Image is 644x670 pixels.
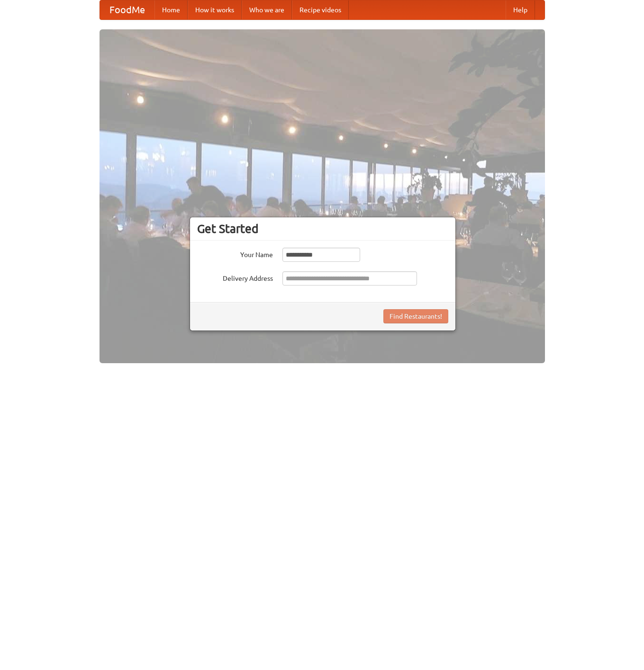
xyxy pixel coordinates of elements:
[100,0,154,19] a: FoodMe
[188,0,242,19] a: How it works
[242,0,292,19] a: Who we are
[292,0,349,19] a: Recipe videos
[154,0,188,19] a: Home
[197,222,448,236] h3: Get Started
[383,309,448,323] button: Find Restaurants!
[197,271,273,283] label: Delivery Address
[506,0,535,19] a: Help
[197,248,273,259] label: Your Name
